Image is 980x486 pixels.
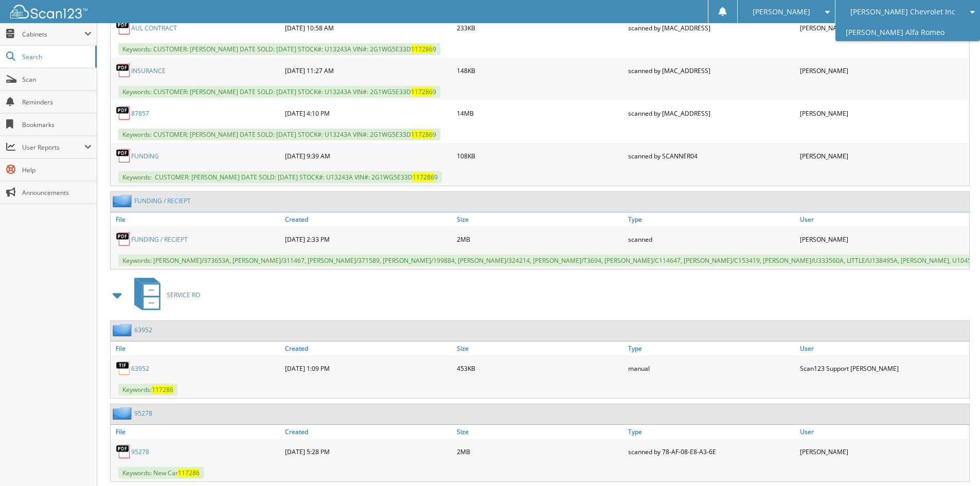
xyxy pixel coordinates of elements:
span: 117286 [178,469,200,477]
span: Bookmarks [22,120,92,129]
div: scanned by [MAC_ADDRESS] [626,103,797,123]
span: 117286 [411,87,433,96]
a: FUNDING / RECIEPT [131,235,188,244]
img: PDF.png [116,148,131,164]
span: 117286 [413,173,434,182]
a: 63952 [134,326,152,334]
span: Keywords: CUSTOMER: [PERSON_NAME] DATE SOLD: [DATE] STOCK#: U13243A VIN#: 2G1WG5E33D 9 [118,171,442,183]
a: Type [626,212,797,226]
a: Type [626,425,797,439]
div: 453KB [454,358,626,379]
span: Announcements [22,188,92,197]
span: 117286 [152,385,173,394]
span: User Reports [22,143,84,152]
span: 117286 [411,130,433,139]
div: Scan123 Support [PERSON_NAME] [797,358,969,379]
div: 108KB [454,146,626,166]
span: Keywords: CUSTOMER: [PERSON_NAME] DATE SOLD: [DATE] STOCK#: U13243A VIN#: 2G1WG5E33D 9 [118,43,440,55]
div: [DATE] 10:58 AM [282,17,454,38]
img: PDF.png [116,444,131,459]
a: SERVICE RO [128,275,200,315]
a: Size [454,341,626,355]
span: Keywords: CUSTOMER: [PERSON_NAME] DATE SOLD: [DATE] STOCK#: U13243A VIN#: 2G1WG5E33D 9 [118,86,440,98]
a: Created [282,341,454,355]
a: File [111,212,282,226]
a: File [111,425,282,439]
div: manual [626,358,797,379]
div: [DATE] 11:27 AM [282,60,454,81]
img: PDF.png [116,63,131,78]
div: [DATE] 1:09 PM [282,358,454,379]
div: [PERSON_NAME] [797,229,969,249]
div: 233KB [454,17,626,38]
span: 117286 [411,45,433,53]
img: TIF.png [116,361,131,376]
img: PDF.png [116,20,131,35]
a: 87857 [131,109,149,118]
div: [DATE] 5:28 PM [282,441,454,462]
a: 95278 [131,447,149,456]
span: Help [22,166,92,174]
span: Reminders [22,98,92,106]
a: 95278 [134,409,152,418]
div: 2MB [454,441,626,462]
iframe: Chat Widget [929,437,980,486]
span: [PERSON_NAME] Chevrolet Inc [850,9,955,15]
a: Type [626,341,797,355]
a: FUNDING / RECIEPT [134,196,191,205]
img: folder2.png [113,323,134,336]
div: scanned by [MAC_ADDRESS] [626,60,797,81]
div: 2MB [454,229,626,249]
div: 14MB [454,103,626,123]
a: [PERSON_NAME] Alfa Romeo [835,23,980,41]
a: INSURANCE [131,66,166,75]
a: User [797,425,969,439]
a: FUNDING [131,152,159,160]
div: [DATE] 2:33 PM [282,229,454,249]
a: Size [454,212,626,226]
a: AUL CONTRACT [131,24,177,32]
div: [DATE] 4:10 PM [282,103,454,123]
span: Keywords: New Car [118,467,204,479]
span: Keywords: CUSTOMER: [PERSON_NAME] DATE SOLD: [DATE] STOCK#: U13243A VIN#: 2G1WG5E33D 9 [118,129,440,140]
span: SERVICE RO [167,291,200,299]
a: File [111,341,282,355]
div: [PERSON_NAME] [797,103,969,123]
span: Keywords: [118,384,177,395]
a: Created [282,212,454,226]
a: User [797,341,969,355]
img: folder2.png [113,407,134,420]
div: [PERSON_NAME] [797,146,969,166]
a: User [797,212,969,226]
a: Created [282,425,454,439]
div: [PERSON_NAME] [797,60,969,81]
span: [PERSON_NAME] [753,9,810,15]
div: [DATE] 9:39 AM [282,146,454,166]
div: [PERSON_NAME] [797,17,969,38]
span: Search [22,52,90,61]
a: 63952 [131,364,149,373]
span: Scan [22,75,92,84]
div: scanned by [MAC_ADDRESS] [626,17,797,38]
img: scan123-logo-white.svg [10,5,87,19]
div: [PERSON_NAME] [797,441,969,462]
span: Cabinets [22,30,84,39]
img: PDF.png [116,231,131,247]
div: scanned by 78-AF-08-E8-A3-6E [626,441,797,462]
div: scanned by SCANNER04 [626,146,797,166]
img: PDF.png [116,105,131,121]
img: folder2.png [113,194,134,207]
a: Size [454,425,626,439]
div: 148KB [454,60,626,81]
div: scanned [626,229,797,249]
